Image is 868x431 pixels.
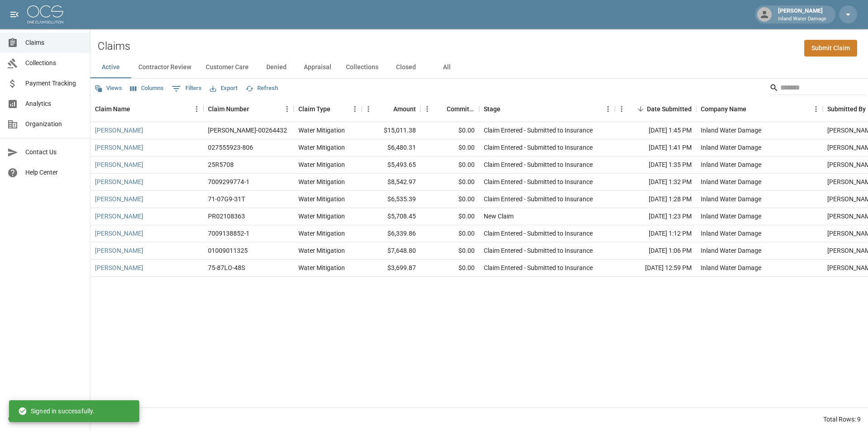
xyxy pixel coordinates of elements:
div: 027555923-806 [208,143,253,152]
button: Menu [190,102,203,116]
img: ocs-logo-white-transparent.png [27,5,63,24]
div: Claim Entered - Submitted to Insurance [484,229,593,238]
a: Submit Claim [804,40,857,57]
div: [DATE] 1:23 PM [615,208,696,225]
div: dynamic tabs [90,57,868,78]
div: $0.00 [420,191,479,208]
div: $6,535.39 [362,191,420,208]
div: 7009138852-1 [208,229,250,238]
button: Menu [348,102,362,116]
button: All [426,57,467,78]
button: Menu [280,102,294,116]
div: $6,339.86 [362,225,420,242]
span: Analytics [25,99,83,109]
div: Water Mitigation [298,246,345,255]
button: Sort [500,103,513,115]
a: [PERSON_NAME] [95,246,143,255]
div: [DATE] 1:28 PM [615,191,696,208]
div: Water Mitigation [298,212,345,221]
div: Inland Water Damage [701,177,761,186]
div: $5,493.65 [362,156,420,174]
span: Organization [25,119,83,129]
div: Claim Entered - Submitted to Insurance [484,263,593,272]
div: Water Mitigation [298,126,345,135]
div: Inland Water Damage [701,160,761,169]
button: Sort [130,103,143,115]
a: [PERSON_NAME] [95,160,143,169]
div: [DATE] 1:41 PM [615,139,696,156]
div: Date Submitted [647,96,692,122]
div: Signed in successfully. [18,403,94,419]
a: [PERSON_NAME] [95,212,143,221]
div: Committed Amount [447,96,475,122]
a: [PERSON_NAME] [95,263,143,272]
button: Collections [339,57,386,78]
div: Claim Entered - Submitted to Insurance [484,143,593,152]
button: Sort [381,103,393,115]
div: Claim Entered - Submitted to Insurance [484,194,593,204]
div: [DATE] 1:45 PM [615,122,696,139]
div: Committed Amount [420,96,479,122]
div: $0.00 [420,260,479,277]
div: Company Name [701,96,746,122]
div: Water Mitigation [298,194,345,204]
div: 25R5708 [208,160,234,169]
h2: Claims [98,40,130,53]
p: Inland Water Damage [778,15,826,23]
div: Total Rows: 9 [823,415,861,424]
div: $0.00 [420,156,479,174]
div: $6,480.31 [362,139,420,156]
button: Sort [634,103,647,115]
div: Claim Entered - Submitted to Insurance [484,160,593,169]
a: [PERSON_NAME] [95,143,143,152]
a: [PERSON_NAME] [95,177,143,186]
button: Show filters [170,81,204,96]
div: CAHO-00264432 [208,126,287,135]
button: Sort [249,103,262,115]
button: Appraisal [297,57,339,78]
div: PR02108363 [208,212,245,221]
div: Stage [484,96,500,122]
div: Search [769,81,866,97]
button: Sort [746,103,759,115]
div: [PERSON_NAME] [774,6,830,23]
div: Inland Water Damage [701,263,761,272]
div: Water Mitigation [298,229,345,238]
div: $7,648.80 [362,242,420,260]
div: Claim Type [294,96,362,122]
div: [DATE] 1:12 PM [615,225,696,242]
div: $0.00 [420,208,479,225]
a: [PERSON_NAME] [95,126,143,135]
div: $0.00 [420,139,479,156]
button: Sort [330,103,343,115]
div: 7009299774-1 [208,177,250,186]
div: 75-87LO-48S [208,263,245,272]
div: Claim Name [90,96,203,122]
div: $15,011.38 [362,122,420,139]
div: Amount [393,96,416,122]
span: Collections [25,58,83,68]
div: 71-07G9-31T [208,194,245,204]
div: Date Submitted [615,96,696,122]
div: [DATE] 1:35 PM [615,156,696,174]
div: [DATE] 1:32 PM [615,174,696,191]
div: Water Mitigation [298,263,345,272]
div: Claim Number [208,96,249,122]
div: $5,708.45 [362,208,420,225]
div: New Claim [484,212,514,221]
div: Water Mitigation [298,143,345,152]
button: Sort [434,103,447,115]
div: $0.00 [420,174,479,191]
div: [DATE] 12:59 PM [615,260,696,277]
div: Inland Water Damage [701,229,761,238]
div: $0.00 [420,242,479,260]
div: $3,699.87 [362,260,420,277]
div: Claim Entered - Submitted to Insurance [484,177,593,186]
button: Closed [386,57,426,78]
span: Payment Tracking [25,79,83,88]
span: Help Center [25,168,83,177]
div: Company Name [696,96,823,122]
div: Stage [479,96,615,122]
div: Claim Number [203,96,294,122]
div: Claim Entered - Submitted to Insurance [484,126,593,135]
